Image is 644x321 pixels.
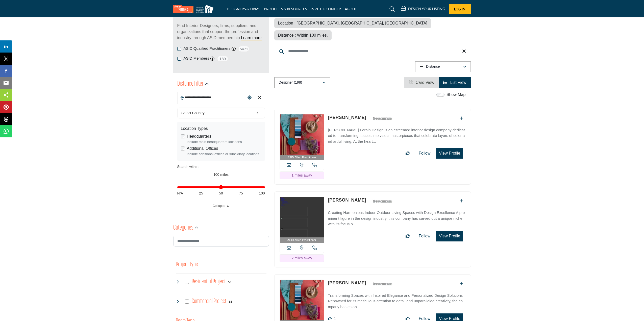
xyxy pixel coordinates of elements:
span: 1 miles away [291,173,312,177]
span: 50 [219,191,223,196]
div: Choose your current location [246,92,253,103]
span: List View [450,80,466,85]
h4: Commercial Project: Involve the design, construction, or renovation of spaces used for business p... [192,297,227,306]
button: Project Type [176,260,198,269]
div: Clear search location [256,92,263,103]
input: Select Residential Project checkbox [185,280,189,284]
button: Follow [415,148,434,158]
p: Nancy Rosa [328,280,366,286]
button: Designer (198) [274,77,330,88]
img: ASID Qualified Practitioners Badge Icon [371,198,393,204]
b: 65 [228,280,231,284]
span: ASID Allied Practitioner [287,155,316,160]
div: Search within: [177,164,265,169]
li: Card View [404,77,439,88]
a: Add To List [460,199,463,203]
button: Like listing [402,231,413,241]
label: Additional Offices [187,145,218,152]
span: Log In [454,7,465,11]
a: Search [385,5,398,13]
input: Search Category [173,236,269,246]
span: 100 miles [213,172,229,177]
input: ASID Qualified Practitioners checkbox [177,47,181,51]
a: Collapse ▲ [177,203,265,208]
div: 14 Results For Commercial Project [229,299,232,304]
button: View Profile [436,148,463,159]
label: ASID Qualified Practitioners [184,46,231,52]
a: Add To List [460,116,463,120]
button: Distance [415,61,471,72]
span: Card View [416,80,434,85]
p: [PERSON_NAME] Lorain Design is an esteemed interior design company dedicated to transforming spac... [328,127,465,144]
p: Joni Wilson [328,197,366,204]
span: 1 [334,316,336,321]
p: Designer (198) [279,80,302,85]
h4: Residential Project: Types of projects range from simple residential renovations to highly comple... [192,277,226,286]
button: Log In [449,4,471,14]
span: Location : [GEOGRAPHIC_DATA], [GEOGRAPHIC_DATA], [GEOGRAPHIC_DATA] [278,21,427,25]
span: 75 [239,191,243,196]
a: [PERSON_NAME] [328,197,366,203]
div: DESIGN YOUR LISTING [401,6,445,12]
p: Creating Harmonious Indoor-Outdoor Living Spaces with Design Excellence A prominent figure in the... [328,210,465,227]
h2: Distance Filter [177,80,204,89]
a: PRODUCTS & RESOURCES [264,7,307,11]
a: Transforming Spaces with Inspired Elegance and Personalized Design Solutions Renowned for its met... [328,290,465,310]
div: 65 Results For Residential Project [228,280,231,284]
i: Like [328,317,332,320]
a: Learn more [241,36,262,40]
a: INVITE TO FINDER [311,7,341,11]
a: View List [443,80,466,85]
button: Follow [415,231,434,241]
img: Penny Lorain [280,114,324,155]
input: Search Keyword [274,45,471,57]
h5: DESIGN YOUR LISTING [408,7,445,11]
img: Site Logo [173,5,216,13]
img: ASID Qualified Practitioners Badge Icon [371,281,393,287]
div: Include additional offices or subsidiary locations [187,152,261,157]
span: N/A [177,191,183,196]
h2: Categories [173,224,193,233]
a: [PERSON_NAME] Lorain Design is an esteemed interior design company dedicated to transforming spac... [328,124,465,144]
input: Select Commercial Project checkbox [185,300,189,304]
span: Distance : Within 100 miles. [278,33,328,37]
span: 2 miles away [291,256,312,260]
input: Search Location [178,93,246,103]
img: ASID Qualified Practitioners Badge Icon [371,115,393,122]
label: ASID Members [184,56,209,61]
div: Include main headquarters locations [187,139,261,144]
label: Show Map [447,92,466,98]
p: Find Interior Designers, firms, suppliers, and organizations that support the profession and indu... [177,23,265,41]
li: List View [439,77,471,88]
a: Creating Harmonious Indoor-Outdoor Living Spaces with Design Excellence A prominent figure in the... [328,207,465,227]
span: ASID Allied Practitioner [287,238,316,242]
a: View Card [409,80,434,85]
button: Like listing [402,148,413,158]
p: Distance [426,64,440,69]
a: ASID Allied Practitioner [280,114,324,160]
span: 100 [259,191,265,196]
img: Joni Wilson [280,197,324,237]
span: 5471 [238,46,250,52]
button: View Profile [436,231,463,241]
p: Transforming Spaces with Inspired Elegance and Personalized Design Solutions Renowned for its met... [328,293,465,310]
a: Add To List [460,282,463,286]
a: ASID Allied Practitioner [280,197,324,243]
input: ASID Members checkbox [177,57,181,61]
span: 189 [217,56,228,62]
a: DESIGNERS & FIRMS [227,7,260,11]
img: Nancy Rosa [280,280,324,320]
a: [PERSON_NAME] [328,115,366,120]
a: ABOUT [345,7,357,11]
div: Location Types [181,126,261,132]
span: 25 [199,191,203,196]
b: 14 [229,300,232,304]
label: Headquarters [187,133,211,139]
a: [PERSON_NAME] [328,280,366,285]
p: Penny Lorain [328,114,366,121]
span: Select Country [181,110,254,116]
